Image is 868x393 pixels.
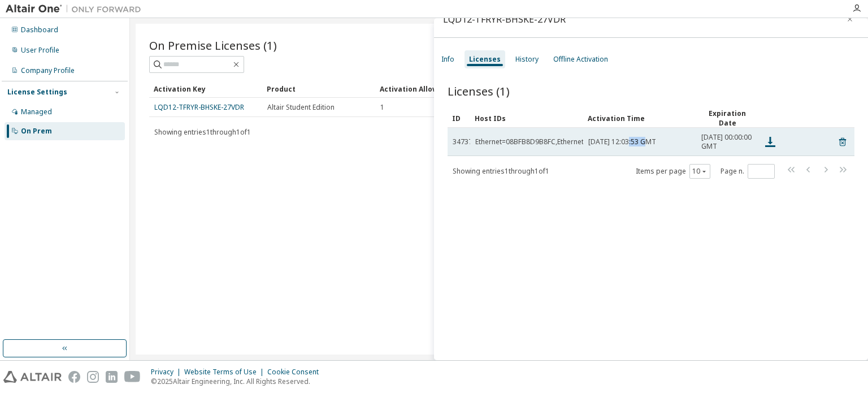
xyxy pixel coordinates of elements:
[701,109,754,128] div: Expiration Date
[68,371,80,383] img: facebook.svg
[21,66,75,75] div: Company Profile
[453,137,472,146] span: 34737
[124,371,141,383] img: youtube.svg
[701,133,753,151] span: [DATE] 00:00:00 GMT
[149,37,277,53] span: On Premise Licenses (1)
[452,109,466,127] div: ID
[475,137,722,146] div: Ethernet=08BFB8D9B8FC,Ethernet=CC4740C77ACD,Ethernet=CC4740C77ACC
[553,55,608,64] div: Offline Activation
[588,109,692,127] div: Activation Time
[588,137,656,146] span: [DATE] 12:03:53 GMT
[87,371,99,383] img: instagram.svg
[154,80,258,98] div: Activation Key
[267,368,325,377] div: Cookie Consent
[151,368,184,377] div: Privacy
[21,25,58,34] div: Dashboard
[443,15,566,24] div: LQD12-TFRYR-BHSKE-27VDR
[380,80,484,98] div: Activation Allowed
[184,368,267,377] div: Website Terms of Use
[469,55,501,64] div: Licenses
[21,107,52,116] div: Managed
[267,80,371,98] div: Product
[154,102,244,112] a: LQD12-TFRYR-BHSKE-27VDR
[636,164,710,179] span: Items per page
[441,55,454,64] div: Info
[21,46,59,55] div: User Profile
[106,371,118,383] img: linkedin.svg
[267,103,335,112] span: Altair Student Edition
[3,371,62,383] img: altair_logo.svg
[692,167,708,176] button: 10
[154,127,251,137] span: Showing entries 1 through 1 of 1
[151,377,325,386] p: © 2025 Altair Engineering, Inc. All Rights Reserved.
[475,109,579,127] div: Host IDs
[380,103,384,112] span: 1
[453,166,549,176] span: Showing entries 1 through 1 of 1
[515,55,539,64] div: History
[6,3,147,15] img: Altair One
[448,83,510,99] span: Licenses (1)
[721,164,775,179] span: Page n.
[7,88,67,97] div: License Settings
[21,127,52,136] div: On Prem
